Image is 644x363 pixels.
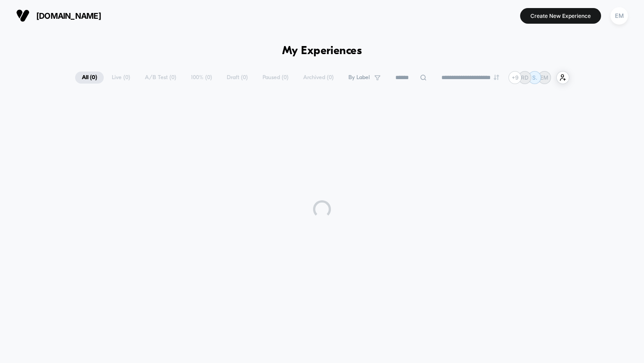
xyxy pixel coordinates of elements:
[348,74,370,81] span: By Label
[540,74,548,81] p: EM
[36,11,101,21] span: [DOMAIN_NAME]
[282,45,362,58] h1: My Experiences
[610,7,628,25] div: EM
[75,72,104,84] span: All ( 0 )
[508,71,521,84] div: + 9
[520,8,601,24] button: Create New Experience
[608,7,631,25] button: EM
[532,74,537,81] p: S.
[16,9,30,22] img: Visually logo
[494,75,499,80] img: end
[13,8,104,23] button: [DOMAIN_NAME]
[521,74,529,81] p: RD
